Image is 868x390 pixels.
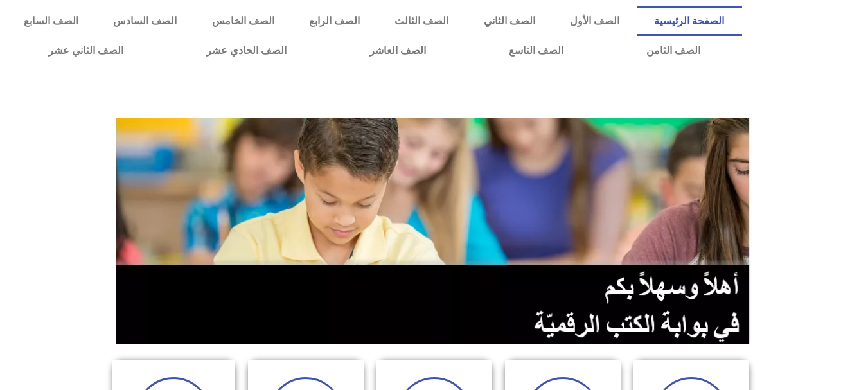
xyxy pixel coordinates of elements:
[605,36,741,66] a: الصف الثامن
[637,6,741,36] a: الصفحة الرئيسية
[328,36,467,66] a: الصف العاشر
[96,6,194,36] a: الصف السادس
[377,6,466,36] a: الصف الثالث
[467,36,605,66] a: الصف التاسع
[6,36,164,66] a: الصف الثاني عشر
[164,36,328,66] a: الصف الحادي عشر
[6,6,96,36] a: الصف السابع
[466,6,553,36] a: الصف الثاني
[292,6,377,36] a: الصف الرابع
[195,6,292,36] a: الصف الخامس
[553,6,637,36] a: الصف الأول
